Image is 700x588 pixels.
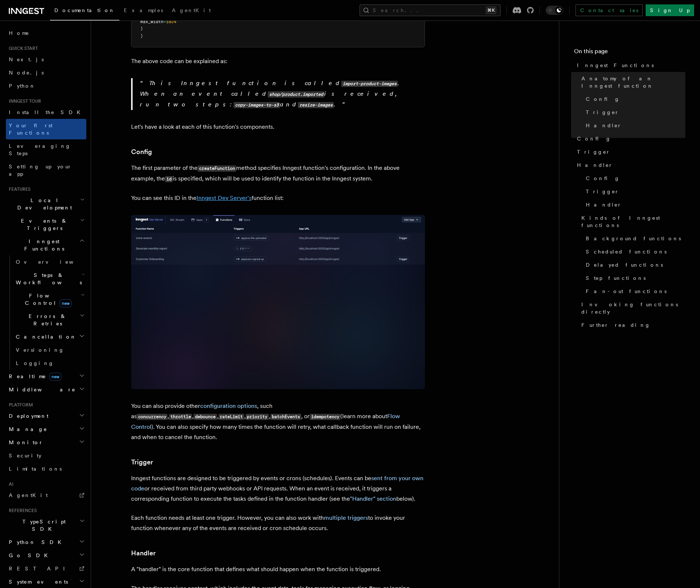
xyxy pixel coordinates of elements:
button: Realtimenew [6,370,86,383]
a: AgentKit [167,2,215,20]
a: Overview [13,255,86,269]
button: Flow Controlnew [13,289,86,310]
button: Search...⌘K [360,4,501,16]
span: Node.js [9,70,44,76]
span: Inngest Functions [6,238,79,252]
span: Flow Control [13,292,81,307]
a: Inngest Functions [574,59,685,72]
span: Security [9,453,42,459]
span: Handler [586,122,622,129]
button: Manage [6,423,86,436]
span: ) [140,33,143,39]
button: Steps & Workflows [13,269,86,289]
code: createFunction [198,165,236,172]
code: import-product-images [341,81,398,87]
span: References [6,508,37,514]
a: Install the SDK [6,106,86,119]
p: A "handler" is the core function that defines what should happen when the function is triggered. [131,564,425,574]
span: AI [6,481,14,487]
span: Events & Triggers [6,217,80,232]
button: Cancellation [13,330,86,343]
a: Config [583,172,685,185]
span: System events [6,578,68,585]
a: Security [6,449,86,462]
p: You can see this ID in the function list: [131,193,425,203]
button: Inngest Functions [6,235,86,255]
a: Sign Up [646,4,694,16]
code: shop/product.imported [268,91,324,98]
a: Config [131,147,152,157]
span: Delayed functions [586,261,663,269]
span: Documentation [54,7,115,13]
span: Monitor [6,439,43,446]
a: REST API [6,562,86,575]
button: Python SDK [6,536,86,549]
p: Let's have a look at each of this function's components. [131,122,425,132]
span: Config [577,135,611,142]
button: Events & Triggers [6,214,86,235]
span: Install the SDK [9,109,85,115]
span: Versioning [16,347,64,353]
span: Local Development [6,197,80,211]
a: Python [6,79,86,92]
span: Anatomy of an Inngest function [581,75,685,90]
code: rateLimit [219,414,244,420]
a: Kinds of Inngest functions [578,211,685,232]
a: Your first Functions [6,119,86,139]
a: Config [574,132,685,145]
span: = [163,19,166,24]
span: Inngest tour [6,98,41,104]
a: Documentation [50,2,119,21]
a: multiple triggers [324,514,368,521]
code: debounce [194,414,217,420]
span: Realtime [6,373,61,380]
span: Home [9,29,29,37]
span: Invoking functions directly [581,301,685,315]
button: Toggle dark mode [546,6,563,15]
a: Versioning [13,343,86,357]
a: Delayed functions [583,258,685,271]
a: Examples [119,2,167,20]
span: Python SDK [6,538,66,546]
span: Platform [6,402,33,408]
a: sent from your own code [131,475,423,492]
span: 1024 [166,19,176,24]
p: Each function needs at least one trigger. However, you can also work with to invoke your function... [131,513,425,533]
span: Leveraging Steps [9,143,71,156]
p: The above code can be explained as: [131,56,425,66]
span: Cancellation [13,333,76,340]
span: Handler [586,201,622,208]
p: You can also provide other , such as , , , , , , or (learn more about ). You can also specify how... [131,401,425,442]
span: Deployment [6,412,48,420]
span: REST API [9,566,71,571]
a: Trigger [583,106,685,119]
a: AgentKit [6,489,86,502]
span: new [49,373,61,381]
span: Python [9,83,36,89]
a: Scheduled functions [583,245,685,258]
span: Trigger [586,109,619,116]
span: Inngest Functions [577,62,654,69]
span: Logging [16,360,54,366]
code: batchEvents [270,414,301,420]
span: Limitations [9,466,62,472]
a: Leveraging Steps [6,139,86,160]
span: Middleware [6,386,76,393]
button: Errors & Retries [13,310,86,330]
span: Trigger [577,148,610,156]
span: Trigger [586,188,619,195]
a: Home [6,26,86,40]
h4: On this page [574,47,685,59]
code: id [165,176,173,182]
button: TypeScript SDK [6,515,86,536]
a: Trigger [574,145,685,158]
div: Inngest Functions [6,255,86,370]
span: Steps & Workflows [13,271,82,286]
a: Further reading [578,318,685,332]
button: Deployment [6,409,86,423]
span: Step functions [586,274,646,282]
a: Trigger [583,185,685,198]
span: Config [586,95,620,103]
span: AgentKit [172,7,211,13]
kbd: ⌘K [486,7,496,14]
